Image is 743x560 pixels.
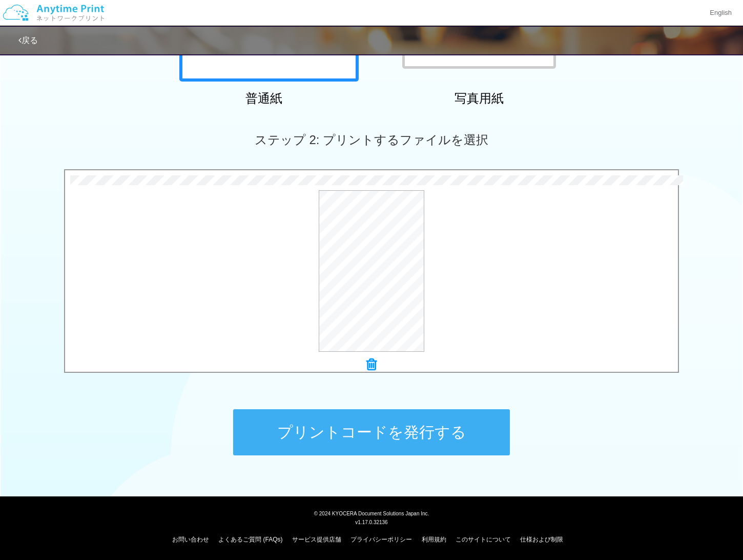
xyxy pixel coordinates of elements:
[218,536,282,543] a: よくあるご質問 (FAQs)
[18,36,38,45] a: 戻る
[233,409,510,455] button: プリントコードを発行する
[292,536,341,543] a: サービス提供店舗
[314,510,429,516] span: © 2024 KYOCERA Document Solutions Japan Inc.
[422,536,446,543] a: 利用規約
[172,536,209,543] a: お問い合わせ
[389,92,569,105] h2: 写真用紙
[355,519,387,525] span: v1.17.0.32136
[456,536,511,543] a: このサイトについて
[174,92,354,105] h2: 普通紙
[350,536,412,543] a: プライバシーポリシー
[255,133,488,147] span: ステップ 2: プリントするファイルを選択
[520,536,563,543] a: 仕様および制限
